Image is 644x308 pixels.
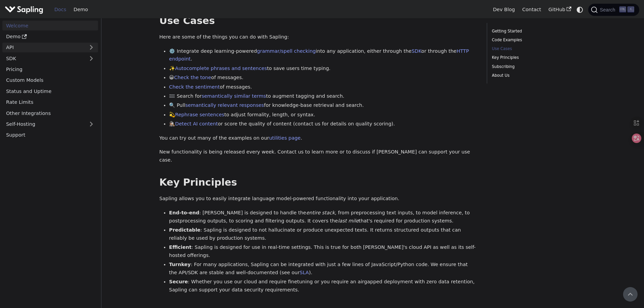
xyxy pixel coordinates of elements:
li: : Whether you use our cloud and require finetuning or you require an airgapped deployment with ze... [169,278,477,294]
strong: Turnkey [169,262,191,267]
button: Expand sidebar category 'API' [85,43,98,52]
a: GitHub [545,4,575,15]
img: Sapling.ai [5,5,43,15]
a: Check the sentiment [169,84,220,90]
kbd: K [627,6,634,13]
a: grammar/spell checking [257,48,316,54]
a: Sapling.ai [5,5,46,15]
a: Custom Models [2,75,98,85]
a: Rephrase sentences [175,112,224,117]
strong: Efficient [169,244,191,250]
h2: Use Cases [159,15,477,27]
button: Switch between dark and light mode (currently system mode) [575,5,585,15]
a: Pricing [2,65,98,74]
li: of messages. [169,83,477,91]
button: Scroll back to top [623,287,638,302]
button: Expand sidebar category 'SDK' [85,53,98,63]
a: API [2,43,85,52]
a: SDK [2,53,85,63]
a: Support [2,130,98,140]
p: Sapling allows you to easily integrate language model-powered functionality into your application. [159,195,477,203]
li: : Sapling is designed for use in real-time settings. This is true for both [PERSON_NAME]'s cloud ... [169,243,477,260]
a: SDK [411,48,421,54]
li: : For many applications, Sapling can be integrated with just a few lines of JavaScript/Python cod... [169,261,477,277]
p: Here are some of the things you can do with Sapling: [159,33,477,41]
a: Demo [2,32,98,42]
strong: End-to-end [169,210,199,215]
a: Key Principles [492,54,583,61]
strong: Secure [169,279,188,284]
a: Demo [70,4,92,15]
li: 🟰 Search for to augment tagging and search. [169,92,477,100]
li: 😀 of messages. [169,74,477,82]
li: ✨ to save users time typing. [169,65,477,73]
a: Code Examples [492,37,583,43]
a: Docs [51,4,70,15]
a: semantically relevant responses [185,102,264,108]
li: : Sapling is designed to not hallucinate or produce unexpected texts. It returns structured outpu... [169,226,477,242]
a: Status and Uptime [2,86,98,96]
li: 🕵🏽‍♀️ or score the quality of content (contact us for details on quality scoring). [169,120,477,128]
a: Use Cases [492,46,583,52]
a: Other Integrations [2,108,98,118]
a: semantically similar terms [201,93,266,99]
a: Welcome [2,21,98,30]
a: Rate Limits [2,97,98,107]
em: entire stack [306,210,335,215]
a: Dev Blog [489,4,518,15]
a: Contact [519,4,545,15]
strong: Predictable [169,227,200,233]
a: Self-Hosting [2,119,98,129]
a: utilities page [269,135,301,141]
span: Search [598,7,619,13]
p: New functionality is being released every week. Contact us to learn more or to discuss if [PERSON... [159,148,477,164]
a: Check the tone [174,75,211,80]
a: Autocomplete phrases and sentences [175,66,267,71]
li: : [PERSON_NAME] is designed to handle the , from preprocessing text inputs, to model inference, t... [169,209,477,225]
a: About Us [492,72,583,79]
p: You can try out many of the examples on our . [159,134,477,142]
li: 🔍 Pull for knowledge-base retrieval and search. [169,101,477,110]
li: ⚙️ Integrate deep learning-powered into any application, either through the or through the . [169,47,477,64]
a: Getting Started [492,28,583,34]
a: Subscribing [492,64,583,70]
a: Detect AI content [175,121,218,126]
li: 💫 to adjust formality, length, or syntax. [169,111,477,119]
a: SLA [300,270,309,275]
em: last mile [338,218,359,223]
button: Search (Ctrl+K) [588,4,639,16]
h2: Key Principles [159,176,477,189]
